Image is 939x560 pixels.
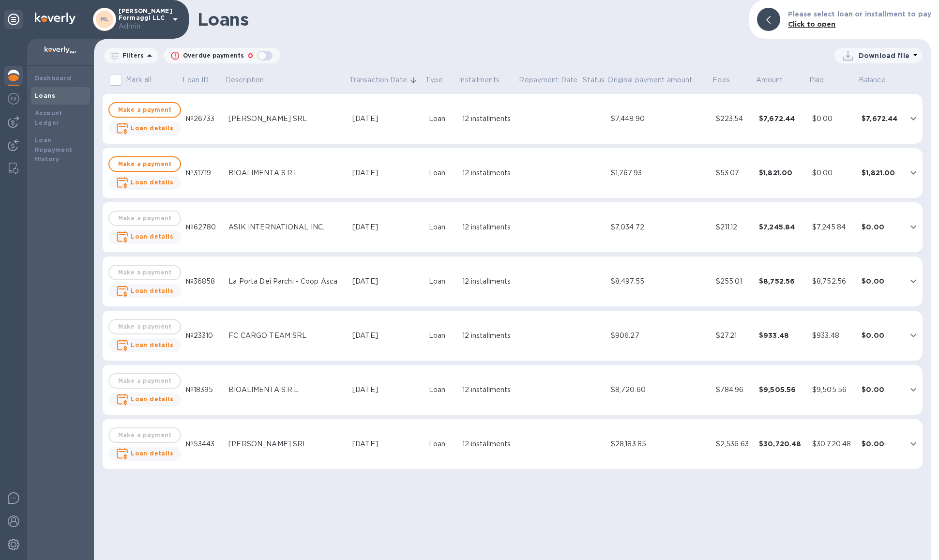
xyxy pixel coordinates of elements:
div: $0.00 [862,385,900,394]
button: Loan details [108,121,181,136]
div: BIOALIMENTA S.R.L. [228,168,345,178]
b: Loan details [131,395,173,403]
b: Account Ledger [35,109,62,126]
div: №18395 [186,385,221,395]
span: Loan ID [182,75,221,85]
div: Loan [429,439,454,449]
div: $9,505.56 [812,385,854,395]
button: expand row [906,274,921,288]
div: $0.00 [862,331,900,340]
b: ML [100,15,109,23]
div: $1,821.00 [759,168,804,178]
p: Download file [859,51,909,61]
div: $7,672.44 [862,114,900,123]
p: Balance [859,75,886,85]
div: 12 installments [462,168,515,178]
div: $7,245.84 [759,222,804,232]
p: Transaction Date [349,75,407,85]
div: [DATE] [352,276,421,287]
p: Fees [712,75,730,85]
div: $784.96 [716,385,751,395]
div: Loan [429,222,454,232]
div: 12 installments [462,276,515,287]
div: $211.12 [716,222,751,232]
div: №23310 [186,331,221,341]
b: Loan details [131,233,173,240]
div: BIOALIMENTA S.R.L. [228,385,345,395]
div: $8,752.56 [812,276,854,287]
div: $255.01 [716,276,751,287]
span: Repayment Date [519,75,577,85]
div: [DATE] [352,439,421,449]
div: $7,245.84 [812,222,854,232]
b: Loan details [131,179,173,186]
button: Make a payment [108,102,181,118]
div: [PERSON_NAME] SRL [228,114,345,124]
button: expand row [906,437,921,451]
span: Make a payment [117,104,172,116]
p: Original payment amount [607,75,692,85]
button: expand row [906,166,921,180]
span: Transaction Date [349,75,420,85]
div: $28,183.85 [611,439,708,449]
p: Paid [809,75,824,85]
button: Loan details [108,393,181,407]
div: Loan [429,168,454,178]
div: [DATE] [352,385,421,395]
div: $53.07 [716,168,751,178]
div: $2,536.63 [716,439,751,449]
div: 12 installments [462,385,515,395]
div: $0.00 [812,168,854,178]
div: $223.54 [716,114,751,124]
div: $30,720.48 [812,439,854,449]
div: FC CARGO TEAM SRL [228,331,345,341]
div: $1,821.00 [862,168,900,178]
b: Loan details [131,287,173,294]
span: Fees [712,75,742,85]
div: [DATE] [352,331,421,341]
div: Loan [429,276,454,287]
div: $27.21 [716,331,751,341]
div: $7,034.72 [611,222,708,232]
button: Loan details [108,284,181,298]
div: La Porta Dei Parchi - Coop Asca [228,276,345,287]
div: [DATE] [352,114,421,124]
p: Mark all [126,75,151,85]
p: Loan ID [182,75,209,85]
p: Admin [119,21,167,31]
div: $7,672.44 [759,114,804,123]
span: Installments [459,75,512,85]
div: $8,497.55 [611,276,708,287]
div: $9,505.56 [759,385,804,394]
div: №31719 [186,168,221,178]
span: Type [425,75,455,85]
div: Loan [429,114,454,124]
b: Loan details [131,124,173,132]
button: expand row [906,328,921,343]
p: [PERSON_NAME] Formaggi LLC [119,8,167,31]
p: Amount [756,75,783,85]
button: expand row [906,111,921,126]
div: $7,448.90 [611,114,708,124]
p: Description [226,75,264,85]
span: Make a payment [117,158,172,170]
p: Installments [459,75,500,85]
button: Loan details [108,176,181,190]
button: Loan details [108,447,181,461]
div: №26733 [186,114,221,124]
div: $0.00 [862,222,900,232]
span: Original payment amount [607,75,705,85]
b: Dashboard [35,75,72,82]
button: Make a payment [108,156,181,172]
b: Please select loan or installment to pay [788,10,931,18]
p: Overdue payments [183,51,244,60]
div: $8,720.60 [611,385,708,395]
button: Overdue payments0 [164,48,280,63]
div: Loan [429,385,454,395]
span: Status [583,75,605,85]
div: [PERSON_NAME] SRL [228,439,345,449]
button: Loan details [108,230,181,244]
div: $906.27 [611,331,708,341]
p: 0 [248,51,253,61]
b: Loan details [131,450,173,457]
